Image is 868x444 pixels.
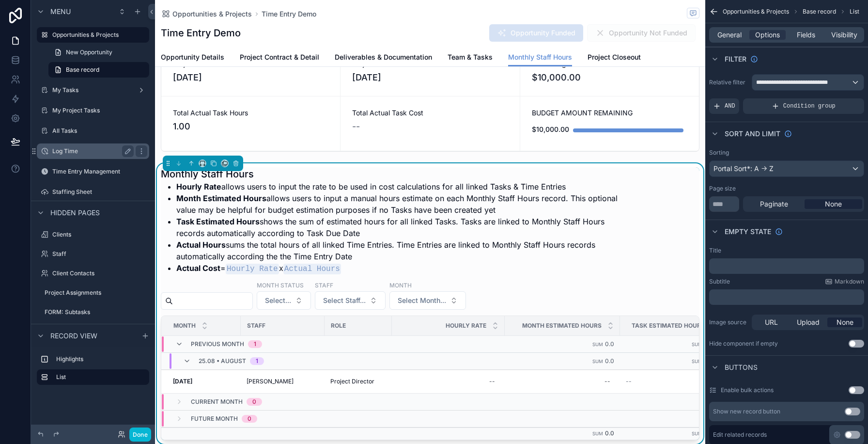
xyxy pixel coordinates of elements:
[626,378,632,385] span: --
[760,199,788,209] span: Paginate
[52,107,147,114] label: My Project Tasks
[176,193,266,203] strong: Month Estimated Hours
[592,359,603,364] small: Sum
[709,247,721,254] label: Title
[335,48,432,68] a: Deliverables & Documentation
[797,317,820,327] span: Upload
[176,192,627,216] li: allows users to input a manual hours estimate on each Monthly Staff Hours record. This optional v...
[725,54,746,64] span: Filter
[721,386,774,394] label: Enable bulk actions
[191,340,244,348] span: Previous Month
[161,48,224,68] a: Opportunity Details
[508,52,572,62] span: Monthly Staff Hours
[52,168,147,175] label: Time Entry Management
[723,8,789,16] span: Opportunities & Projects
[837,317,853,327] span: None
[725,102,735,110] span: AND
[692,359,702,364] small: Sum
[52,270,147,277] label: Client Contacts
[173,378,235,385] a: [DATE]
[161,52,224,62] span: Opportunity Details
[330,378,386,385] a: Project Director
[725,363,758,372] span: Buttons
[331,322,346,330] span: Role
[398,374,499,389] a: --
[247,378,319,385] a: [PERSON_NAME]
[176,182,221,191] strong: Hourly Rate
[50,7,71,16] span: Menu
[709,185,736,192] label: Page size
[50,331,97,341] span: Record view
[398,296,446,305] span: Select Month...
[588,48,641,68] a: Project Closeout
[226,264,279,274] code: Hourly Rate
[37,184,149,200] a: Staffing Sheet
[52,147,130,155] label: Log Time
[191,415,238,423] span: Future Month
[66,66,99,74] span: Base record
[831,30,857,40] span: Visibility
[161,167,627,181] h1: Monthly Staff Hours
[176,240,226,250] strong: Actual Hours
[709,79,748,86] label: Relative filter
[52,127,147,135] label: All Tasks
[37,103,149,118] a: My Project Tasks
[588,52,641,62] span: Project Closeout
[605,429,614,437] span: 0.0
[508,48,572,67] a: Monthly Staff Hours
[709,289,864,305] div: scrollable content
[335,52,432,62] span: Deliverables & Documentation
[256,357,258,365] div: 1
[191,398,243,406] span: Current Month
[330,378,374,385] span: Project Director
[825,199,842,209] span: None
[176,217,260,226] strong: Task Estimated Hours
[315,281,333,289] label: Staff
[52,188,147,196] label: Staffing Sheet
[176,239,627,262] li: sums the total hours of all linked Time Entries. Time Entries are linked to Monthly Staff Hours r...
[240,48,319,68] a: Project Contract & Detail
[592,342,603,347] small: Sum
[252,398,256,406] div: 0
[52,231,147,238] label: Clients
[37,227,149,242] a: Clients
[257,291,311,310] button: Select Button
[389,291,466,310] button: Select Button
[176,181,627,192] li: allows users to input the rate to be used in cost calculations for all linked Tasks & Time Entries
[725,129,780,139] span: Sort And Limit
[176,262,627,275] li: = x
[725,227,771,237] span: Empty state
[835,278,864,285] span: Markdown
[48,62,149,78] a: Base record
[240,52,319,62] span: Project Contract & Detail
[709,340,778,348] div: Hide component if empty
[247,378,294,385] span: [PERSON_NAME]
[389,281,412,289] label: Month
[37,143,149,159] a: Log Time
[257,281,304,289] label: Month Status
[626,378,717,385] a: --
[161,9,252,19] a: Opportunities & Projects
[37,123,149,139] a: All Tasks
[37,27,149,43] a: Opportunities & Projects
[173,322,196,330] span: Month
[803,8,836,16] span: Base record
[632,322,705,330] span: Task Estimated Hours
[446,322,486,330] span: Hourly Rate
[66,48,112,56] span: New Opportunity
[52,86,134,94] label: My Tasks
[755,30,780,40] span: Options
[604,378,610,385] div: --
[797,30,815,40] span: Fields
[605,340,614,348] span: 0.0
[709,258,864,274] div: scrollable content
[247,322,265,330] span: Staff
[37,82,149,98] a: My Tasks
[52,250,147,258] label: Staff
[522,322,602,330] span: Month Estimated Hours
[605,357,614,365] span: 0.0
[592,431,603,436] small: Sum
[254,340,256,348] div: 1
[199,357,246,365] span: 25.08 • August
[713,408,780,415] div: Show new record button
